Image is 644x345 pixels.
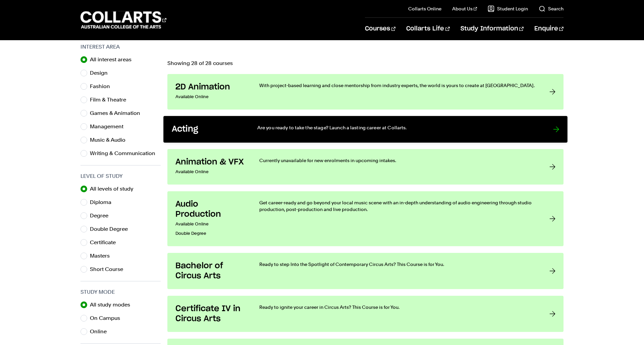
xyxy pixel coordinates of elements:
label: Diploma [90,198,117,207]
label: Double Degree [90,224,133,234]
a: Acting Are you ready to take the stage? Launch a lasting career at Collarts. [163,116,568,143]
label: All interest areas [90,55,137,64]
h3: Animation & VFX [175,157,246,167]
p: Available Online [175,167,246,177]
a: Enquire [534,18,563,40]
h3: Acting [172,124,244,135]
label: Games & Animation [90,109,146,118]
a: Study Information [461,18,524,40]
a: Courses [365,18,395,40]
a: Bachelor of Circus Arts Ready to step Into the Spotlight of Contemporary Circus Arts? This Course... [167,253,563,289]
h3: Audio Production [175,199,246,219]
label: Short Course [90,265,128,274]
label: Online [90,327,112,336]
h3: Interest Area [80,43,161,51]
label: Degree [90,211,114,220]
p: Get career-ready and go beyond your local music scene with an in-depth understanding of audio eng... [259,199,536,213]
a: Collarts Life [406,18,449,40]
h3: Certificate IV in Circus Arts [175,304,246,324]
label: Film & Theatre [90,95,131,105]
p: Ready to step Into the Spotlight of Contemporary Circus Arts? This Course is for You. [259,261,536,268]
label: Management [90,122,129,131]
label: Writing & Communication [90,149,161,158]
a: Audio Production Available OnlineDouble Degree Get career-ready and go beyond your local music sc... [167,191,563,246]
label: Masters [90,251,115,261]
label: All study modes [90,300,136,309]
p: Showing 28 of 28 courses [167,61,563,66]
a: Search [539,5,563,12]
a: Student Login [488,5,528,12]
a: Certificate IV in Circus Arts Ready to ignite your career in Circus Arts? This Course is for You. [167,296,563,332]
p: Double Degree [175,229,246,238]
p: With project-based learning and close mentorship from industry experts, the world is yours to cre... [259,82,536,89]
h3: Study Mode [80,288,161,296]
p: Are you ready to take the stage? Launch a lasting career at Collarts. [257,124,539,131]
h3: 2D Animation [175,82,246,92]
div: Go to homepage [80,10,166,29]
a: About Us [452,5,477,12]
p: Available Online [175,92,246,101]
label: Fashion [90,82,115,91]
label: Certificate [90,238,121,247]
label: Music & Audio [90,135,131,145]
a: Animation & VFX Available Online Currently unavailable for new enrolments in upcoming intakes. [167,149,563,185]
label: Design [90,68,113,78]
label: All levels of study [90,184,139,194]
label: On Campus [90,314,125,323]
p: Ready to ignite your career in Circus Arts? This Course is for You. [259,304,536,310]
p: Currently unavailable for new enrolments in upcoming intakes. [259,157,536,164]
a: 2D Animation Available Online With project-based learning and close mentorship from industry expe... [167,74,563,110]
h3: Bachelor of Circus Arts [175,261,246,281]
h3: Level of Study [80,172,161,180]
a: Collarts Online [408,5,441,12]
p: Available Online [175,219,246,229]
